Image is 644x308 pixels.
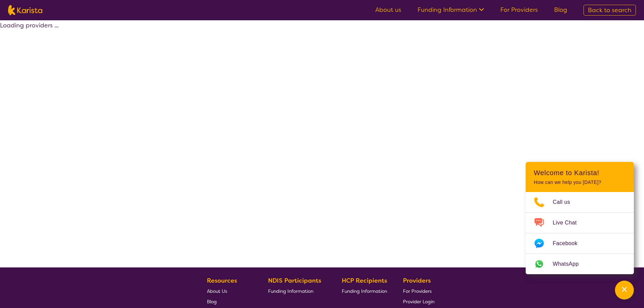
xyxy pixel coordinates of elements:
[207,286,252,296] a: About Us
[553,238,586,248] span: Facebook
[375,6,401,14] a: About us
[583,5,636,16] a: Back to search
[207,296,252,307] a: Blog
[553,259,587,269] span: WhatsApp
[342,288,387,294] span: Funding Information
[526,192,634,274] ul: Choose channel
[403,299,434,305] span: Provider Login
[553,218,585,228] span: Live Chat
[418,6,484,14] a: Funding Information
[8,5,42,15] img: Karista logo
[615,281,634,300] button: Channel Menu
[207,288,227,294] span: About Us
[588,6,631,14] span: Back to search
[207,277,237,285] b: Resources
[403,286,434,296] a: For Providers
[534,169,626,177] h2: Welcome to Karista!
[342,286,387,296] a: Funding Information
[268,277,321,285] b: NDIS Participants
[268,286,326,296] a: Funding Information
[500,6,538,14] a: For Providers
[207,299,217,305] span: Blog
[534,180,626,185] p: How can we help you [DATE]?
[403,288,432,294] span: For Providers
[554,6,567,14] a: Blog
[268,288,313,294] span: Funding Information
[342,277,387,285] b: HCP Recipients
[526,254,634,274] a: Web link opens in a new tab.
[526,162,634,274] div: Channel Menu
[553,197,578,207] span: Call us
[403,277,431,285] b: Providers
[403,296,434,307] a: Provider Login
